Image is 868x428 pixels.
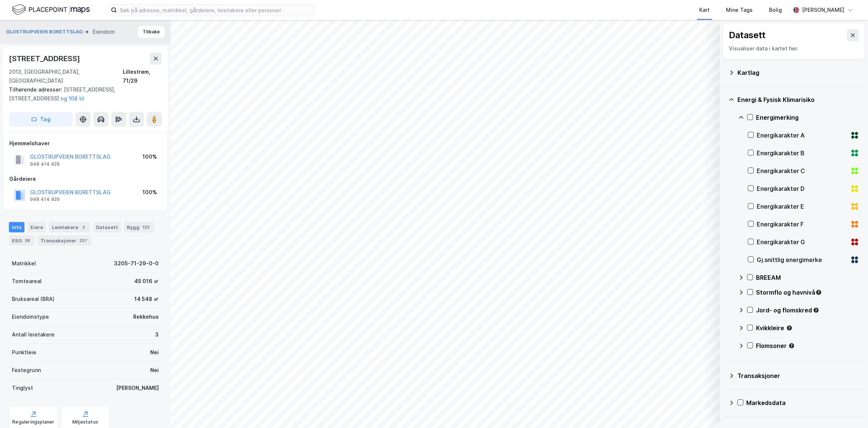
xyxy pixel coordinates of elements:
[9,139,161,148] div: Hjemmelshaver
[757,202,847,211] div: Energikarakter E
[756,341,859,350] div: Flomsoner
[12,348,36,357] div: Punktleie
[30,161,60,167] div: 948 414 929
[37,235,92,246] div: Transaksjoner
[134,277,159,286] div: 45 016 ㎡
[737,95,859,104] div: Energi & Fysisk Klimarisiko
[123,67,162,85] div: Lillestrøm, 71/29
[27,222,46,232] div: Eiere
[134,295,159,303] div: 14 548 ㎡
[769,6,782,14] div: Bolig
[12,330,55,339] div: Antall leietakere
[72,419,98,425] div: Miljøstatus
[12,366,41,375] div: Festegrunn
[155,330,159,339] div: 3
[12,419,54,425] div: Reguleringsplaner
[30,196,60,202] div: 948 414 929
[12,3,90,16] img: logo.f888ab2527a4732fd821a326f86c7f29.svg
[831,392,868,428] iframe: Chat Widget
[757,131,847,140] div: Energikarakter A
[150,348,159,357] div: Nei
[141,223,151,231] div: 123
[757,238,847,246] div: Energikarakter G
[802,6,844,14] div: [PERSON_NAME]
[78,237,89,244] div: 237
[757,184,847,193] div: Energikarakter D
[757,220,847,229] div: Energikarakter F
[142,188,157,197] div: 100%
[737,371,859,380] div: Transaksjoner
[813,307,819,313] div: Tooltip anchor
[9,175,161,183] div: Gårdeiere
[699,6,710,14] div: Kart
[9,222,24,232] div: Info
[756,113,859,122] div: Energimerking
[9,112,73,127] button: Tag
[9,67,123,85] div: 2013, [GEOGRAPHIC_DATA], [GEOGRAPHIC_DATA]
[756,324,859,332] div: Kvikkleire
[729,29,766,41] div: Datasett
[93,222,121,232] div: Datasett
[124,222,154,232] div: Bygg
[757,255,847,264] div: Gj.snittlig energimerke
[9,85,156,103] div: [STREET_ADDRESS], [STREET_ADDRESS]
[788,342,795,349] div: Tooltip anchor
[116,384,159,392] div: [PERSON_NAME]
[756,306,859,315] div: Jord- og flomskred
[12,277,42,286] div: Tomteareal
[133,312,159,321] div: Rekkehus
[831,392,868,428] div: Kontrollprogram for chat
[815,289,822,296] div: Tooltip anchor
[9,53,82,64] div: [STREET_ADDRESS]
[6,28,84,36] button: GLOSTRUPVEIEN BORETTSLAG
[746,398,859,407] div: Markedsdata
[756,273,859,282] div: BREEAM
[138,26,165,38] button: Tilbake
[150,366,159,375] div: Nei
[9,235,34,246] div: ESG
[142,152,157,161] div: 100%
[80,223,87,231] div: 2
[729,44,859,53] div: Visualiser data i kartet her.
[726,6,753,14] div: Mine Tags
[117,4,315,16] input: Søk på adresse, matrikkel, gårdeiere, leietakere eller personer
[12,312,49,321] div: Eiendomstype
[93,27,115,36] div: Eiendom
[114,259,159,268] div: 3205-71-29-0-0
[23,237,32,244] div: 38
[757,166,847,175] div: Energikarakter C
[757,149,847,157] div: Energikarakter B
[786,325,793,331] div: Tooltip anchor
[737,68,859,77] div: Kartlag
[12,259,36,268] div: Matrikkel
[49,222,90,232] div: Leietakere
[9,86,64,93] span: Tilhørende adresser:
[12,295,55,303] div: Bruksareal (BRA)
[756,288,859,297] div: Stormflo og havnivå
[12,384,33,392] div: Tinglyst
